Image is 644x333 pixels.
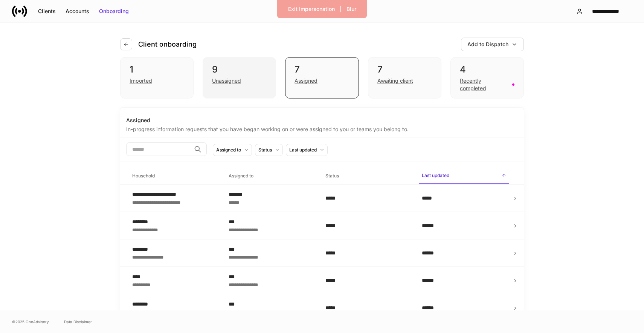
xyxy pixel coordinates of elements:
[467,41,508,48] div: Add to Dispatch
[286,144,328,156] button: Last updated
[12,319,49,325] span: © 2025 OneAdvisory
[368,57,441,98] div: 7Awaiting client
[325,172,339,179] h6: Status
[126,124,518,133] div: In-progress information requests that you have began working on or were assigned to you or teams ...
[213,144,252,156] button: Assigned to
[450,57,524,98] div: 4Recently completed
[66,8,89,15] div: Accounts
[33,5,61,17] button: Clients
[289,146,317,153] div: Last updated
[460,64,514,76] div: 4
[377,64,432,76] div: 7
[64,319,92,325] a: Data Disclaimer
[288,5,335,13] div: Exit Impersonation
[461,38,524,51] button: Add to Dispatch
[129,168,220,184] span: Household
[212,77,241,85] div: Unassigned
[38,8,56,15] div: Clients
[216,146,241,153] div: Assigned to
[283,3,340,15] button: Exit Impersonation
[460,77,508,92] div: Recently completed
[322,168,413,184] span: Status
[342,3,361,15] button: Blur
[295,77,317,85] div: Assigned
[61,5,94,17] button: Accounts
[226,168,316,184] span: Assigned to
[126,117,518,124] div: Assigned
[285,57,359,98] div: 7Assigned
[132,172,155,179] h6: Household
[377,77,413,85] div: Awaiting client
[94,5,134,17] button: Onboarding
[120,57,194,98] div: 1Imported
[258,146,272,153] div: Status
[255,144,283,156] button: Status
[99,8,129,15] div: Onboarding
[130,64,184,76] div: 1
[422,172,449,179] h6: Last updated
[419,168,509,184] span: Last updated
[295,64,349,76] div: 7
[138,40,197,49] h4: Client onboarding
[212,64,267,76] div: 9
[346,5,356,13] div: Blur
[229,172,253,179] h6: Assigned to
[130,77,152,85] div: Imported
[203,57,276,98] div: 9Unassigned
